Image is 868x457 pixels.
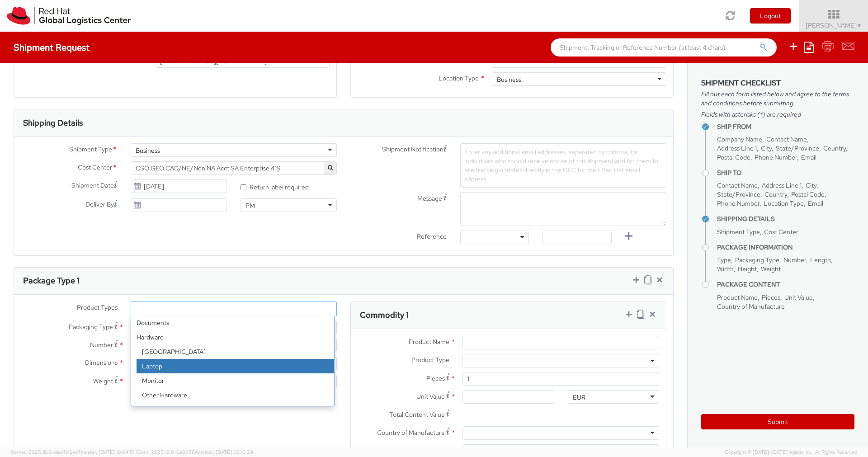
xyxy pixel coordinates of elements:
span: Shipment Type [69,145,112,155]
h3: Commodity 1 [360,311,409,320]
span: Cost Center [78,163,112,173]
li: Other Hardware [137,388,334,402]
span: City [761,144,772,152]
span: Product Types [77,303,118,311]
span: ▼ [857,22,862,29]
span: Deliver By [85,200,114,209]
span: Packaging Type [735,256,779,264]
span: Product Name [409,338,449,346]
h3: Package Type 1 [23,276,80,285]
span: Client: 2025.18.0-0e69584 [136,449,253,455]
span: Country [764,190,787,198]
h4: Ship To [717,170,854,176]
h4: Package Content [717,281,854,288]
span: Length [810,256,831,264]
span: Description [417,446,449,454]
li: Monitor [137,373,334,388]
h3: Shipment Checklist [701,79,854,87]
span: Email [808,199,823,207]
span: CSO GEO CAD/NE/Non NA Acct SA Enterprise 419 [136,164,332,172]
span: Location Type [764,199,804,207]
h3: Shipping Details [23,118,83,127]
span: master, [DATE] 08:10:29 [198,449,253,455]
span: Number [90,341,113,349]
span: Unit Value [784,293,813,302]
li: Documents [131,316,334,330]
h4: Shipping Details [717,216,854,222]
span: Server: 2025.18.0-daa1fe12ee7 [11,449,134,455]
span: Cost Center [764,228,798,236]
span: Postal Code [791,190,825,198]
label: Return label required [241,181,310,192]
span: Height [738,265,757,273]
span: Country of Manufacture [717,302,785,311]
li: Laptop [137,359,334,373]
span: Shipment Type [717,228,760,236]
span: Contact Name [717,181,758,189]
span: Company Name [717,135,762,143]
span: Number [783,256,806,264]
span: Dimensions [85,358,118,367]
li: Server [137,402,334,417]
span: Type [717,256,731,264]
h4: Ship From [717,123,854,130]
input: Shipment, Tracking or Reference Number (at least 4 chars) [551,38,777,57]
h4: Shipment Request [14,42,90,52]
input: Return label required [241,184,246,190]
span: State/Province [776,144,819,152]
span: City [806,181,816,189]
span: Phone Number [755,153,797,161]
span: Fields with asterisks (*) are required [701,110,854,119]
span: Phone Number [717,199,759,207]
span: Total Content Value [389,410,445,419]
strong: Hardware [131,330,334,344]
span: Message [417,194,442,203]
span: Unit Value [416,392,445,400]
span: Product Name [717,293,758,302]
span: [PERSON_NAME] [806,21,862,29]
li: [GEOGRAPHIC_DATA] [137,344,334,359]
span: Country of Manufacture [377,429,445,437]
span: Fill out each form listed below and agree to the terms and conditions before submitting [701,90,854,108]
span: State/Province [717,190,760,198]
span: Email [801,153,816,161]
span: Width [717,265,734,273]
span: Copyright © [DATE]-[DATE] Agistix Inc., All Rights Reserved [725,449,857,456]
div: Business [136,146,160,155]
h4: Package Information [717,244,854,251]
li: Hardware [131,330,334,431]
span: Weight [761,265,781,273]
span: Country [823,144,846,152]
div: Business [497,75,521,84]
span: Postal Code [717,153,750,161]
span: Packaging Type [69,323,113,331]
span: Address Line 1 [717,144,757,152]
span: Enter any additional email addresses, separated by comma, for individuals who should receive noti... [464,148,658,183]
span: Shipment Notification [382,145,443,154]
span: Pieces [426,374,445,382]
div: PM [245,201,255,210]
span: Shipment Date [71,181,114,190]
span: Address Line 1 [762,181,802,189]
span: CSO GEO CAD/NE/Non NA Acct SA Enterprise 419 [131,161,337,175]
span: Reference [417,232,447,240]
div: EUR [573,393,585,402]
span: Location Type [439,74,479,82]
span: Contact Name [766,135,807,143]
img: rh-logistics-00dfa346123c4ec078e1.svg [7,7,131,25]
button: Logout [750,8,791,24]
button: Submit [701,414,854,429]
span: master, [DATE] 10:04:51 [81,449,134,455]
span: Pieces [762,293,780,302]
span: Weight [93,377,113,385]
span: Product Type [411,356,449,364]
